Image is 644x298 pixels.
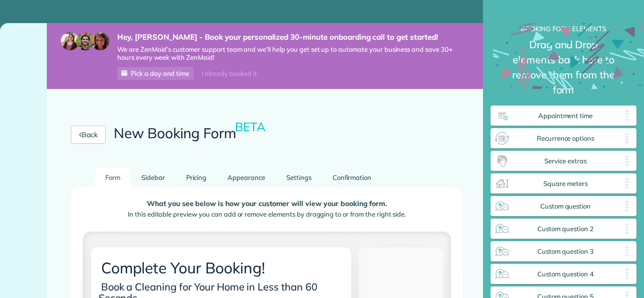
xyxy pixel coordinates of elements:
span: Recurrence options [510,135,621,143]
img: jorge-587dff0eeaa6aab1f244e6dc62b8924c3b6ad411094392a53c71c6c4a576187d.jpg [76,32,94,50]
span: We are ZenMaid’s customer support team and we’ll help you get set up to automate your business an... [117,45,463,62]
span: Pick a day and time [131,69,189,77]
strong: Hey, [PERSON_NAME] - Book your personalized 30-minute onboarding call to get started! [117,32,463,42]
span: Square meters [510,180,621,188]
img: service_extras_widget_icon-c2972512f5714c824e9ffd75eab503ac416632dec4a01ee8c042630912075e14.png [494,153,510,169]
span: Custom question 3 [510,248,621,256]
p: What you see below is how your customer will view your booking form. [91,200,443,208]
img: drag_indicator-119b368615184ecde3eda3c64c821f6cf29d3e2b97b89ee44bc31753036683e5.png [621,130,633,146]
a: Confirmation [323,168,382,187]
div: I already booked it [196,67,263,80]
img: recurrence_options_widget_icon-378612691d69f9af6b7f813f981692aacd0682f6952d883c0ea488e3349d6d30.png [494,130,510,146]
a: Settings [276,168,321,187]
img: appointment_time_widget_icon-3cef1a702ae8d5e7025d05197c4b482fef7d1fb9e60361da9cd4e1ea3c6be611.png [494,108,510,124]
h2: Booking Form elements [491,25,636,32]
p: In this editable preview you can add or remove elements by dragging to or from the right side. [91,210,443,220]
h2: New Booking Form [114,126,267,141]
a: Back [71,126,106,144]
img: drag_indicator-119b368615184ecde3eda3c64c821f6cf29d3e2b97b89ee44bc31753036683e5.png [621,153,633,169]
span: Complete Your Booking! [99,256,272,280]
img: drag_indicator-119b368615184ecde3eda3c64c821f6cf29d3e2b97b89ee44bc31753036683e5.png [621,243,633,259]
small: Drag and Drop elements back here to remove them from the form [491,37,636,106]
img: michelle-19f622bdf1676172e81f8f8fba1fb50e276960ebfe0243fe18214015130c80e4.jpg [91,32,109,50]
img: drag_indicator-119b368615184ecde3eda3c64c821f6cf29d3e2b97b89ee44bc31753036683e5.png [621,175,633,191]
span: Custom question 4 [510,270,621,278]
img: custom_question_4_widget_icon-46ce5e2db8a0deaba23a19c490ecaea7d3a9f366cd7e9b87b53c809f14eb71ef.png [494,266,510,282]
img: custom_question_widget_icon-46ce5e2db8a0deaba23a19c490ecaea7d3a9f366cd7e9b87b53c809f14eb71ef.png [494,198,510,214]
a: Appearance [217,168,275,187]
span: Custom question [510,203,621,211]
img: drag_indicator-119b368615184ecde3eda3c64c821f6cf29d3e2b97b89ee44bc31753036683e5.png [621,198,633,214]
span: Custom question 2 [510,225,621,233]
img: drag_indicator-119b368615184ecde3eda3c64c821f6cf29d3e2b97b89ee44bc31753036683e5.png [621,221,633,237]
img: square_meters_widget_icon-86f4c594f003aab3d3588d0db1e9ed1f0bd22b10cfe1e2c9d575362bb9e717df.png [494,175,510,191]
img: custom_question_3_widget_icon-46ce5e2db8a0deaba23a19c490ecaea7d3a9f366cd7e9b87b53c809f14eb71ef.png [494,243,510,259]
img: drag_indicator-119b368615184ecde3eda3c64c821f6cf29d3e2b97b89ee44bc31753036683e5.png [621,108,633,124]
a: Pick a day and time [117,67,194,80]
img: custom_question_2_widget_icon-46ce5e2db8a0deaba23a19c490ecaea7d3a9f366cd7e9b87b53c809f14eb71ef.png [494,221,510,237]
img: maria-72a9807cf96188c08ef61303f053569d2e2a8a1cde33d635c8a3ac13582a053d.jpg [61,32,79,50]
img: drag_indicator-119b368615184ecde3eda3c64c821f6cf29d3e2b97b89ee44bc31753036683e5.png [621,266,633,282]
span: Service extras [510,157,621,165]
a: Sidebar [131,168,175,187]
a: Form [95,168,130,187]
span: Appointment time [510,112,621,120]
small: BETA [235,119,266,134]
a: Pricing [176,168,217,187]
